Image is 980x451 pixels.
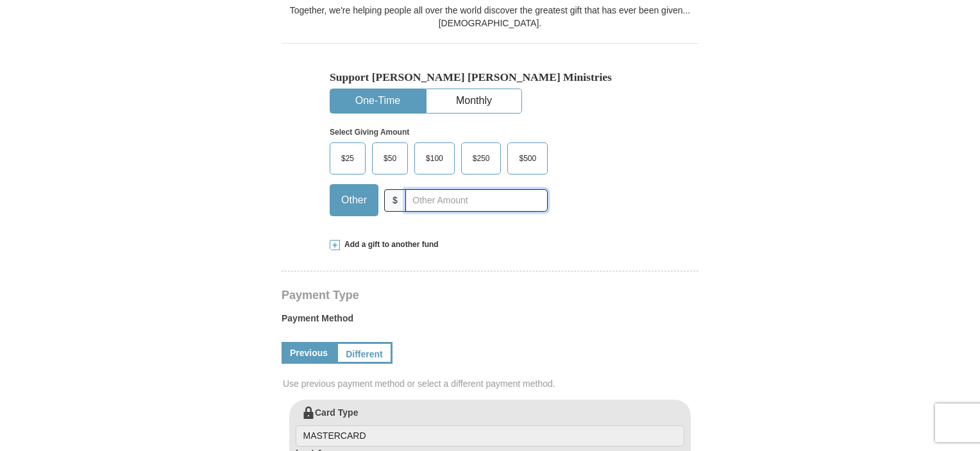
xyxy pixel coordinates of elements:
[377,149,403,168] span: $50
[419,149,450,168] span: $100
[282,312,698,331] label: Payment Method
[282,4,698,30] div: Together, we're helping people all over the world discover the greatest gift that has ever been g...
[282,290,698,300] h4: Payment Type
[330,128,409,137] strong: Select Giving Amount
[427,89,521,113] button: Monthly
[296,425,684,447] input: Card Type
[384,189,406,212] span: $
[335,149,360,168] span: $25
[330,89,425,113] button: One-Time
[335,191,373,210] span: Other
[336,342,393,364] a: Different
[340,239,439,250] span: Add a gift to another fund
[466,149,496,168] span: $250
[405,189,548,212] input: Other Amount
[296,406,684,447] label: Card Type
[512,149,543,168] span: $500
[282,342,336,364] a: Previous
[283,377,700,390] span: Use previous payment method or select a different payment method.
[330,71,650,84] h5: Support [PERSON_NAME] [PERSON_NAME] Ministries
